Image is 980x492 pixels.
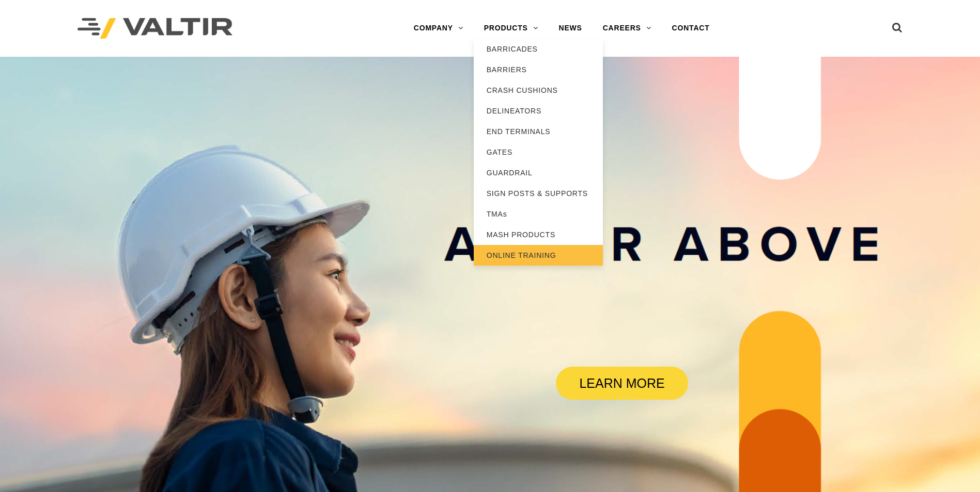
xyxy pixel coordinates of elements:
a: PRODUCTS [474,18,549,39]
a: GUARDRAIL [474,162,603,183]
a: ONLINE TRAINING [474,245,603,266]
img: Valtir [77,18,232,39]
a: CRASH CUSHIONS [474,80,603,101]
a: COMPANY [403,18,474,39]
a: DELINEATORS [474,101,603,121]
a: BARRIERS [474,59,603,80]
a: CAREERS [593,18,662,39]
a: GATES [474,142,603,162]
a: BARRICADES [474,39,603,59]
a: CONTACT [662,18,720,39]
a: END TERMINALS [474,121,603,142]
a: NEWS [549,18,593,39]
a: LEARN MORE [556,367,688,400]
a: MASH PRODUCTS [474,224,603,245]
a: SIGN POSTS & SUPPORTS [474,183,603,204]
a: TMAs [474,204,603,224]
